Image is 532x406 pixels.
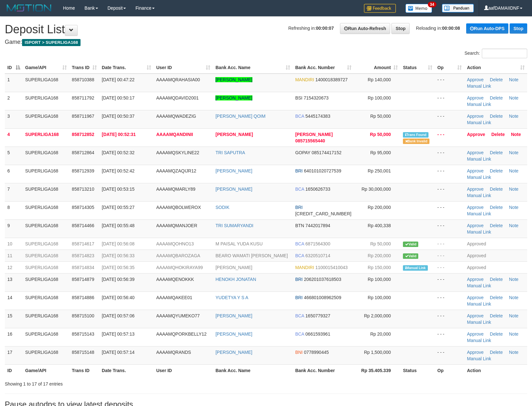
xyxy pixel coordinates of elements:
[340,23,390,34] a: Run Auto-Refresh
[435,74,465,92] td: - - -
[391,23,410,34] a: Stop
[482,49,527,58] input: Search:
[102,313,135,318] span: [DATE] 00:57:06
[467,350,483,355] a: Approve
[5,328,23,346] td: 16
[295,241,304,246] span: BCA
[305,331,330,337] span: Copy 0661593961 to clipboard
[215,223,253,228] a: TRI SUMARYANDI
[295,168,303,173] span: BRI
[156,205,201,210] span: AAAAMQBOLWEROX
[23,273,69,291] td: SUPERLIGA168
[464,62,527,74] th: Action: activate to sort column ascending
[467,120,491,125] a: Manual Link
[295,95,303,100] span: BSI
[304,295,341,300] span: Copy 466801008962509 to clipboard
[5,110,23,128] td: 3
[69,62,99,74] th: Trans ID: activate to sort column ascending
[72,95,94,100] span: 858711792
[295,205,303,210] span: BRI
[72,77,94,82] span: 858710388
[156,350,191,355] span: AAAAMQRANDS
[370,241,391,246] span: Rp 50,000
[102,187,135,192] span: [DATE] 00:53:15
[156,95,199,100] span: AAAAMQDAVID2001
[305,114,330,119] span: Copy 5445174383 to clipboard
[467,156,491,162] a: Manual Link
[490,168,503,173] a: Delete
[72,241,94,246] span: 858714617
[156,295,192,300] span: AAAAMQAKEE01
[72,114,94,119] span: 858711967
[215,295,248,300] a: YUDETYA Y S A
[288,26,334,31] span: Refreshing in:
[215,277,256,282] a: HENOKH JONATAN
[213,62,292,74] th: Bank Acc. Name: activate to sort column ascending
[215,313,252,318] a: [PERSON_NAME]
[509,313,519,318] a: Note
[215,241,263,246] a: M PAISAL YUDA KUSU
[368,253,391,258] span: Rp 200,000
[102,223,135,228] span: [DATE] 00:55:48
[435,201,465,219] td: - - -
[467,223,483,228] a: Approve
[467,132,485,137] a: Approve
[5,183,23,201] td: 7
[295,223,304,228] span: BTN
[23,201,69,219] td: SUPERLIGA168
[215,132,253,137] a: [PERSON_NAME]
[467,277,483,282] a: Approve
[467,211,491,216] a: Manual Link
[72,277,94,282] span: 858714879
[72,350,94,355] span: 858715148
[435,183,465,201] td: - - -
[403,253,418,259] span: Valid transaction
[156,168,196,173] span: AAAAMQZAQIJR12
[370,114,391,119] span: Rp 50,000
[102,331,135,337] span: [DATE] 00:57:13
[23,364,69,376] th: Game/API
[295,277,303,282] span: BRI
[405,4,432,13] img: Button%20Memo.svg
[364,350,391,355] span: Rp 1,500,000
[102,295,135,300] span: [DATE] 00:56:40
[370,132,391,137] span: Rp 50,000
[467,102,491,107] a: Manual Link
[23,110,69,128] td: SUPERLIGA168
[23,346,69,364] td: SUPERLIGA168
[5,219,23,238] td: 9
[467,283,491,288] a: Manual Link
[23,328,69,346] td: SUPERLIGA168
[154,62,213,74] th: User ID: activate to sort column ascending
[467,338,491,343] a: Manual Link
[72,313,94,318] span: 858715100
[5,291,23,310] td: 14
[435,238,465,250] td: - - -
[5,147,23,165] td: 5
[156,241,194,246] span: AAAAMQOHNO13
[490,350,503,355] a: Delete
[364,313,391,318] span: Rp 2,000,000
[490,223,503,228] a: Delete
[368,277,391,282] span: Rp 100,000
[295,313,304,318] span: BCA
[213,364,292,376] th: Bank Acc. Name
[23,62,69,74] th: Game/API: activate to sort column ascending
[5,74,23,92] td: 1
[435,310,465,328] td: - - -
[467,175,491,180] a: Manual Link
[511,132,521,137] a: Note
[442,26,460,31] strong: 00:00:08
[156,114,196,119] span: AAAAMQWADEZIG
[102,114,135,119] span: [DATE] 00:50:37
[464,364,527,376] th: Action
[215,350,252,355] a: [PERSON_NAME]
[154,364,213,376] th: User ID
[465,49,527,58] label: Search:
[428,2,436,7] span: 34
[72,168,94,173] span: 858712939
[509,114,519,119] a: Note
[304,277,341,282] span: Copy 206201037618503 to clipboard
[316,26,334,31] strong: 00:00:07
[305,223,330,228] span: Copy 7442017894 to clipboard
